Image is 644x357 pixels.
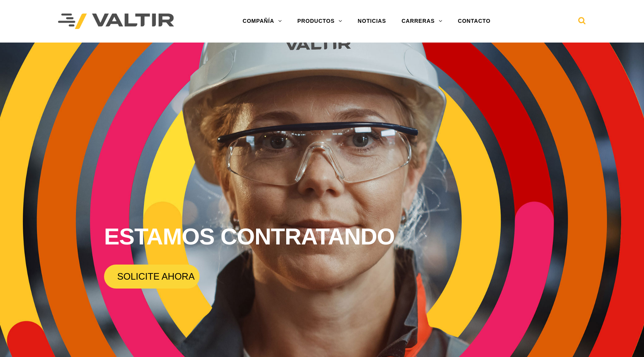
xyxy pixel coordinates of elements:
[458,18,490,24] font: CONTACTO
[394,14,450,29] a: CARRERAS
[243,18,274,24] font: COMPAÑÍA
[450,14,498,29] a: CONTACTO
[58,14,174,29] img: Valtir
[104,224,395,249] font: ESTAMOS CONTRATANDO
[358,18,386,24] font: NOTICIAS
[235,14,289,29] a: COMPAÑÍA
[350,14,394,29] a: NOTICIAS
[297,18,335,24] font: PRODUCTOS
[117,271,195,282] font: SOLICITE AHORA
[290,14,350,29] a: PRODUCTOS
[104,265,200,289] a: SOLICITE AHORA
[401,18,435,24] font: CARRERAS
